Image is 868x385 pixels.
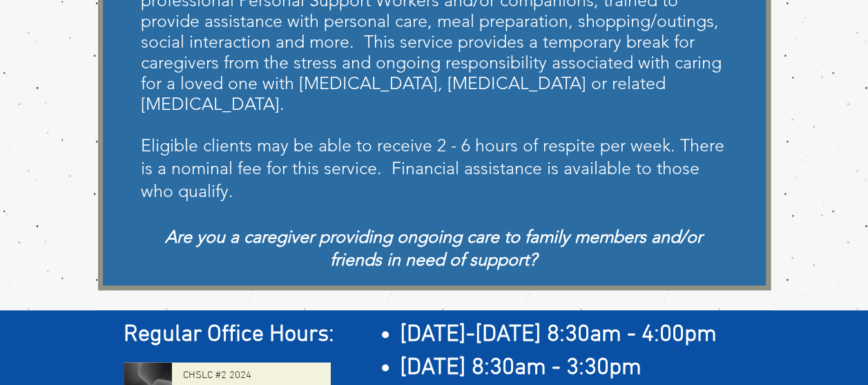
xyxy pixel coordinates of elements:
[400,321,717,349] span: [DATE]-[DATE] 8:30am - 4:00pm
[141,135,724,201] span: Eligible clients may be able to receive 2 - 6 hours of respite per week. There is a nominal fee f...
[400,354,642,382] span: [DATE] 8:30am - 3:30pm
[124,321,334,349] span: Regular Office Hours:
[183,370,251,381] span: CHSLC #2 2024
[165,226,702,270] span: Are you a caregiver providing ongoing care to family members and/or friends in need of support?
[124,319,755,352] h2: ​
